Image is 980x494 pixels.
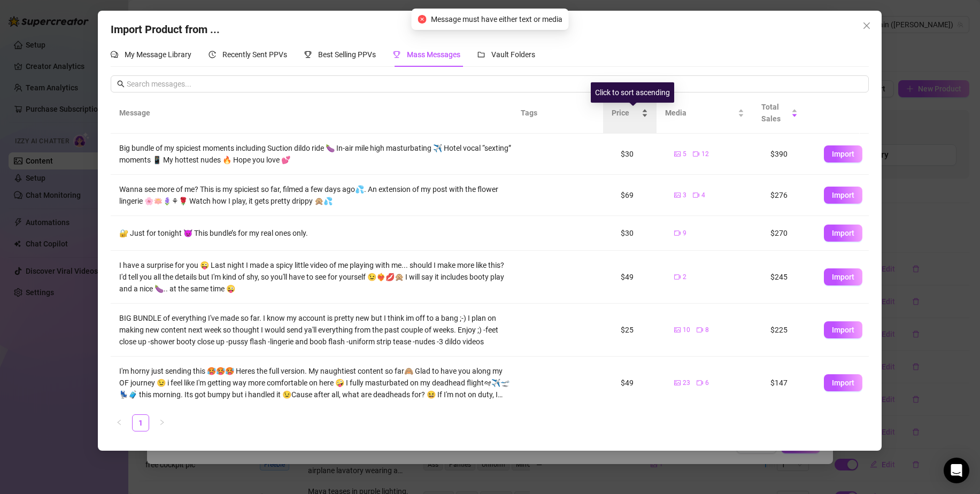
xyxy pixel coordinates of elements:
button: Import [824,145,863,163]
span: close [863,21,871,30]
th: Price [604,92,657,134]
span: video-camera [697,327,704,333]
span: right [159,419,165,426]
span: close-circle [418,15,427,24]
li: Next Page [153,414,171,431]
td: $225 [762,304,816,357]
button: Import [824,225,863,242]
div: Click to sort ascending [591,82,674,103]
a: 1 [133,415,149,431]
span: Total Sales [762,101,790,125]
span: left [116,419,122,426]
span: video-camera [675,230,681,236]
th: Message [111,92,512,134]
button: right [153,414,171,431]
th: Total Sales [753,92,807,134]
td: $49 [613,357,666,410]
button: Import [824,268,863,285]
div: I have a surprise for you 😜 Last night I made a spicy little video of me playing with me... shoul... [119,259,513,295]
span: video-camera [675,274,681,280]
div: I'm horny just sending this 🥵🥵🥵 Heres the full version. My naughtiest content so far🙈 Glad to hav... [119,365,513,400]
span: Message must have either text or media [431,13,562,25]
span: Close [859,21,876,30]
span: video-camera [693,151,700,157]
span: picture [675,327,681,333]
span: 3 [683,190,687,200]
span: Recently Sent PPVs [222,50,287,59]
span: 10 [683,325,691,335]
input: Search messages... [127,78,862,90]
div: Open Intercom Messenger [944,458,969,483]
div: 🔐 Just for tonight 😈 This bundle’s for my real ones only. [119,227,513,239]
button: Close [859,17,876,34]
span: trophy [304,51,312,58]
span: trophy [393,51,400,58]
span: My Message Library [125,50,191,59]
span: 2 [683,272,687,282]
td: $49 [613,251,666,304]
span: Import [832,326,855,334]
button: Import [824,374,863,391]
button: left [111,414,128,431]
span: Import Product from ... [111,23,220,36]
span: Mass Messages [407,50,460,59]
span: 5 [683,149,687,159]
span: picture [675,192,681,198]
td: $270 [762,216,816,251]
td: $390 [762,134,816,175]
button: Import [824,321,863,338]
td: $30 [613,216,666,251]
span: Import [832,150,855,158]
span: 9 [683,228,687,238]
span: Vault Folders [491,50,535,59]
th: Tags [513,92,577,134]
span: 8 [706,325,709,335]
span: folder [477,51,485,58]
span: Best Selling PPVs [318,50,376,59]
td: $245 [762,251,816,304]
span: comment [111,51,118,58]
li: 1 [132,414,149,431]
span: picture [675,380,681,386]
td: $69 [613,175,666,216]
th: Media [657,92,753,134]
span: Import [832,191,855,199]
span: 6 [706,378,709,388]
span: picture [675,151,681,157]
li: Previous Page [111,414,128,431]
td: $276 [762,175,816,216]
span: Import [832,229,855,237]
span: 12 [702,149,709,159]
span: 4 [702,190,706,200]
div: Big bundle of my spiciest moments including Suction dildo ride 🍆 In-air mile high masturbating ✈️... [119,142,513,166]
span: Import [832,273,855,281]
button: Import [824,187,863,204]
td: $147 [762,357,816,410]
div: BIG BUNDLE of everything I've made so far. I know my account is pretty new but I think im off to ... [119,312,513,348]
span: search [117,80,125,88]
td: $25 [613,304,666,357]
td: $30 [613,134,666,175]
span: 23 [683,378,691,388]
span: Import [832,379,855,387]
span: history [209,51,216,58]
div: Wanna see more of me? This is my spiciest so far, filmed a few days ago💦. An extension of my post... [119,183,513,207]
span: Media [666,107,736,119]
span: video-camera [697,380,704,386]
span: video-camera [693,192,700,198]
span: Price [612,107,640,119]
